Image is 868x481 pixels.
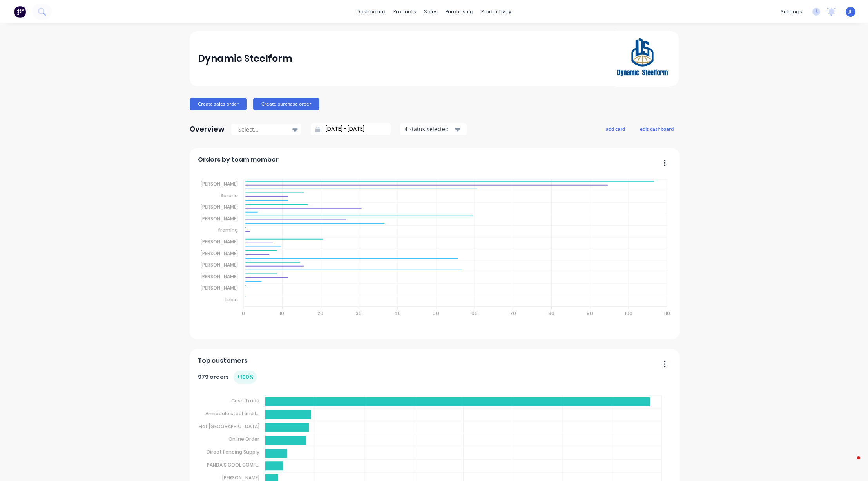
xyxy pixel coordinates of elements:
[201,273,238,280] tspan: [PERSON_NAME]
[201,285,238,291] tspan: [PERSON_NAME]
[201,204,238,210] tspan: [PERSON_NAME]
[353,6,390,18] a: dashboard
[841,454,860,473] iframe: Intercom live chat
[198,356,248,366] span: Top customers
[433,310,439,317] tspan: 50
[394,310,401,317] tspan: 40
[201,261,238,268] tspan: [PERSON_NAME]
[179,423,259,429] tspan: Granny Flat [GEOGRAPHIC_DATA]
[198,155,279,164] span: Orders by team member
[205,410,259,417] tspan: Armadale steel and I...
[201,250,238,256] tspan: [PERSON_NAME]
[225,296,238,303] tspan: Leela
[442,6,477,18] div: purchasing
[390,6,420,18] div: products
[664,310,670,317] tspan: 110
[201,180,238,187] tspan: [PERSON_NAME]
[420,6,442,18] div: sales
[207,449,259,455] tspan: Direct Fencing Supply
[190,121,225,137] div: Overview
[242,310,245,317] tspan: 0
[404,125,454,133] div: 4 status selected
[201,215,238,222] tspan: [PERSON_NAME]
[625,310,632,317] tspan: 100
[848,8,853,15] span: JL
[317,310,323,317] tspan: 20
[635,124,679,134] button: edit dashboard
[198,371,257,384] div: 979 orders
[218,227,238,233] tspan: framing
[587,310,593,317] tspan: 90
[356,310,362,317] tspan: 30
[222,474,259,481] tspan: [PERSON_NAME]
[228,436,259,442] tspan: Online Order
[14,6,26,18] img: Factory
[207,461,259,468] tspan: PANDA'S COOL COMF...
[477,6,515,18] div: productivity
[190,98,247,110] button: Create sales order
[777,6,806,18] div: settings
[548,310,555,317] tspan: 80
[601,124,630,134] button: add card
[400,123,467,135] button: 4 status selected
[471,310,478,317] tspan: 60
[221,192,238,199] tspan: Serene
[231,397,259,404] tspan: Cash Trade
[279,310,284,317] tspan: 10
[253,98,319,110] button: Create purchase order
[201,238,238,245] tspan: [PERSON_NAME]
[510,310,516,317] tspan: 70
[234,371,257,384] div: + 100 %
[615,31,670,87] img: Dynamic Steelform
[198,51,292,67] div: Dynamic Steelform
